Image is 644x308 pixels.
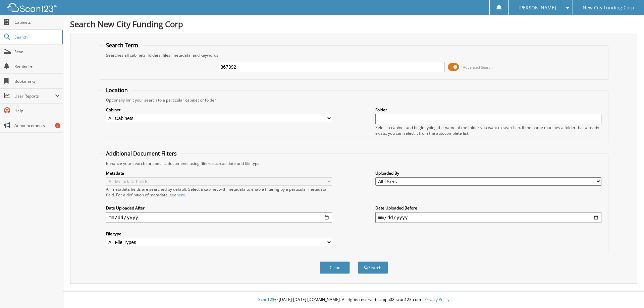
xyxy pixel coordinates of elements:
span: Help [14,108,60,114]
div: Select a cabinet and begin typing the name of the folder you want to search in. If the name match... [375,125,601,136]
span: New City Funding Corp [583,6,634,10]
legend: Search Term [103,42,142,49]
div: Optionally limit your search to a particular cabinet or folder [103,97,605,103]
a: Privacy Policy [424,297,449,302]
a: here [176,192,185,198]
div: All metadata fields are searched by default. Select a cabinet with metadata to enable filtering b... [106,186,332,198]
label: File type [106,231,332,237]
span: Reminders [14,64,60,69]
label: Date Uploaded After [106,205,332,211]
span: Announcements [14,123,60,128]
label: Date Uploaded Before [375,205,601,211]
div: © [DATE]-[DATE] [DOMAIN_NAME]. All rights reserved | appb02-scan123-com | [63,292,644,308]
label: Uploaded By [375,170,601,176]
label: Metadata [106,170,332,176]
img: scan123-logo-white.svg [7,3,57,12]
span: Advanced Search [463,65,493,70]
span: Search [14,34,59,40]
span: [PERSON_NAME] [519,6,556,10]
input: end [375,212,601,223]
div: Searches all cabinets, folders, files, metadata, and keywords [103,52,605,58]
button: Clear [320,261,350,274]
div: Enhance your search for specific documents using filters such as date and file type. [103,161,605,166]
span: Cabinets [14,19,60,25]
button: Search [358,261,388,274]
legend: Additional Document Filters [103,150,180,157]
label: Cabinet [106,107,332,113]
span: Scan [14,49,60,55]
legend: Location [103,86,131,94]
span: Scan123 [258,297,274,302]
span: Bookmarks [14,78,60,84]
label: Folder [375,107,601,113]
input: start [106,212,332,223]
div: 1 [55,123,60,128]
h1: Search New City Funding Corp [70,18,637,29]
span: User Reports [14,93,55,99]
